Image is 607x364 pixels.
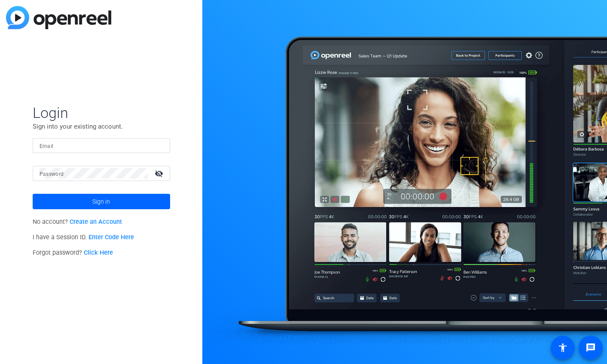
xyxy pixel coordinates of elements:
[558,343,568,353] mat-icon: accessibility
[88,234,134,241] a: Enter Code Here
[84,249,113,256] a: Click Here
[33,218,122,226] span: No account?
[586,343,596,353] mat-icon: message
[33,194,170,209] button: Sign in
[33,122,170,131] p: Sign into your existing account.
[40,143,54,149] mat-label: Email
[70,218,122,226] a: Create an Account
[149,167,170,180] mat-icon: visibility_off
[33,234,134,241] span: I have a Session ID.
[92,191,110,212] span: Sign in
[40,140,163,150] input: Enter Email Address
[6,6,111,29] img: blue-gradient.svg
[33,104,170,122] span: Login
[40,171,64,177] mat-label: Password
[33,249,113,256] span: Forgot password?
